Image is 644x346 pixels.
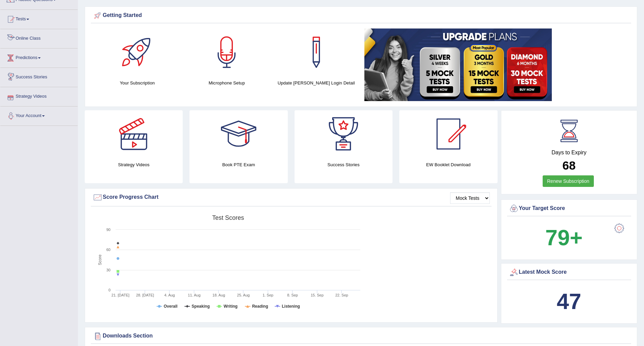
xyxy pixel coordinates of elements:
tspan: 25. Aug [237,293,249,297]
text: 30 [106,268,110,272]
h4: Success Stories [295,161,393,168]
tspan: Score [98,254,102,265]
tspan: Reading [252,304,268,309]
h4: EW Booklet Download [399,161,497,168]
tspan: 18. Aug [213,293,225,297]
tspan: Test scores [212,214,244,221]
h4: Update [PERSON_NAME] Login Detail [275,79,358,86]
a: Your Account [0,107,78,123]
tspan: 4. Aug [164,293,175,297]
b: 79+ [545,225,583,250]
img: small5.jpg [364,28,552,101]
a: Predictions [0,49,78,65]
tspan: Overall [164,304,178,309]
h4: Book PTE Exam [189,161,287,168]
b: 68 [562,159,576,172]
div: Your Target Score [509,204,630,214]
text: 90 [106,228,110,232]
a: Strategy Videos [0,87,78,104]
div: Latest Mock Score [509,267,630,277]
a: Success Stories [0,68,78,85]
tspan: 22. Sep [335,293,348,297]
div: Score Progress Chart [93,192,490,203]
tspan: 15. Sep [311,293,324,297]
tspan: 28. [DATE] [136,293,154,297]
b: 47 [557,289,581,314]
tspan: 1. Sep [263,293,274,297]
tspan: Speaking [192,304,209,309]
tspan: 8. Sep [287,293,298,297]
h4: Your Subscription [96,79,179,86]
h4: Days to Expiry [509,150,630,156]
h4: Strategy Videos [85,161,183,168]
h4: Microphone Setup [185,79,268,86]
div: Downloads Section [93,331,629,341]
a: Tests [0,10,78,27]
text: 0 [108,288,110,292]
tspan: 21. [DATE] [112,293,129,297]
a: Renew Subscription [543,175,594,187]
div: Getting Started [93,11,629,21]
text: 60 [106,248,110,252]
tspan: Listening [282,304,300,309]
a: Online Class [0,29,78,46]
tspan: 11. Aug [188,293,200,297]
tspan: Writing [224,304,238,309]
